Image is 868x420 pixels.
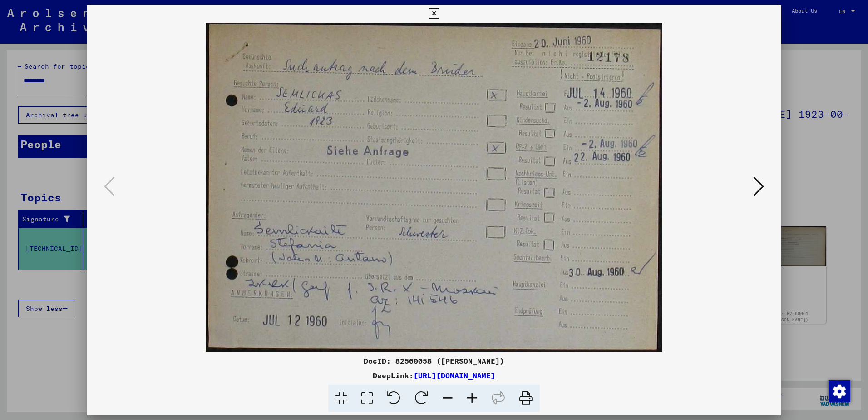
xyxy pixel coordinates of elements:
div: DeepLink: [87,370,781,381]
img: Change consent [829,380,850,402]
div: Change consent [828,380,850,402]
a: [URL][DOMAIN_NAME] [414,371,495,380]
div: DocID: 82560058 ([PERSON_NAME]) [87,355,781,366]
img: 001.jpg [118,23,750,352]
